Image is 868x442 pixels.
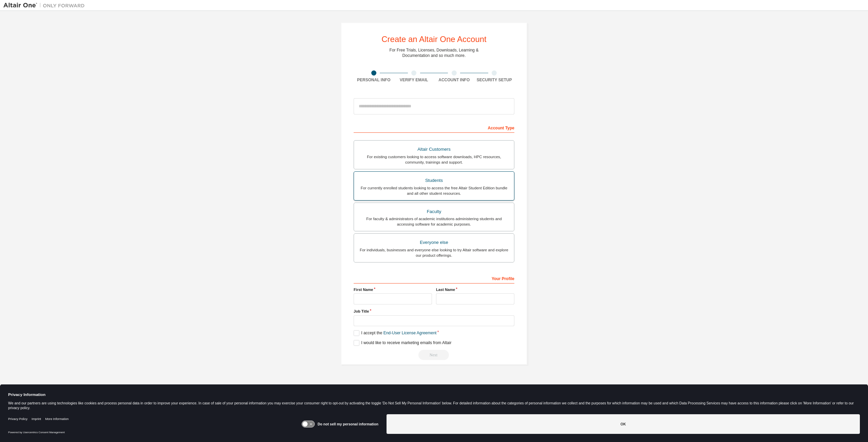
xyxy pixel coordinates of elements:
[358,185,510,196] div: For currently enrolled students looking to access the free Altair Student Edition bundle and all ...
[358,207,510,216] div: Faculty
[390,47,479,58] div: For Free Trials, Licenses, Downloads, Learning & Documentation and so much more.
[434,77,474,83] div: Account Info
[381,35,487,43] div: Create an Altair One Account
[3,2,88,9] img: Altair One
[358,176,510,185] div: Students
[358,145,510,154] div: Altair Customers
[358,216,510,227] div: For faculty & administrators of academic institutions administering students and accessing softwa...
[354,77,394,83] div: Personal Info
[354,330,436,336] label: I accept the
[474,77,515,83] div: Security Setup
[358,247,510,258] div: For individuals, businesses and everyone else looking to try Altair software and explore our prod...
[383,331,437,335] a: End-User License Agreement
[394,77,434,83] div: Verify Email
[358,238,510,247] div: Everyone else
[354,350,514,360] div: Read and acccept EULA to continue
[436,287,514,292] label: Last Name
[358,154,510,165] div: For existing customers looking to access software downloads, HPC resources, community, trainings ...
[354,273,514,283] div: Your Profile
[354,309,514,314] label: Job Title
[354,122,514,133] div: Account Type
[354,340,451,346] label: I would like to receive marketing emails from Altair
[354,287,432,292] label: First Name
